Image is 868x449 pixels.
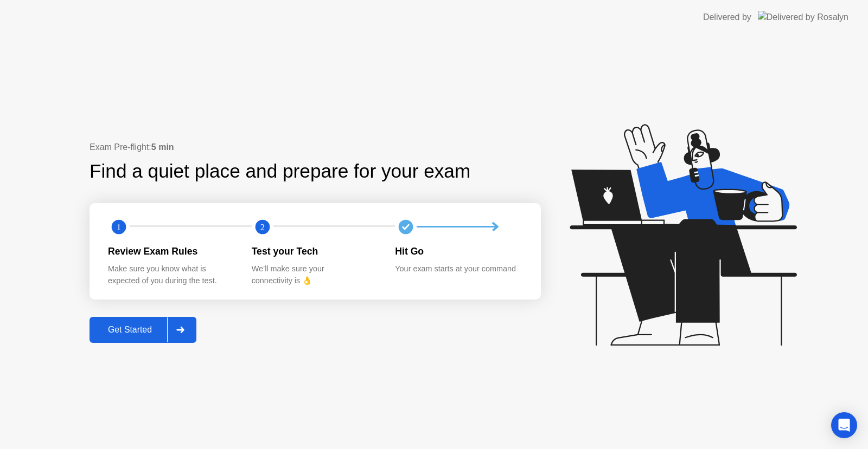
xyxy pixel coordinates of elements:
[117,222,121,232] text: 1
[260,222,265,232] text: 2
[252,263,378,287] div: We’ll make sure your connectivity is 👌
[90,141,541,154] div: Exam Pre-flight:
[90,157,472,186] div: Find a quiet place and prepare for your exam
[831,412,857,438] div: Open Intercom Messenger
[252,244,378,258] div: Test your Tech
[758,11,848,23] img: Delivered by Rosalyn
[93,325,167,335] div: Get Started
[151,142,174,152] b: 5 min
[395,263,521,275] div: Your exam starts at your command
[108,263,234,287] div: Make sure you know what is expected of you during the test.
[703,11,751,24] div: Delivered by
[90,317,196,343] button: Get Started
[395,244,521,258] div: Hit Go
[108,244,234,258] div: Review Exam Rules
